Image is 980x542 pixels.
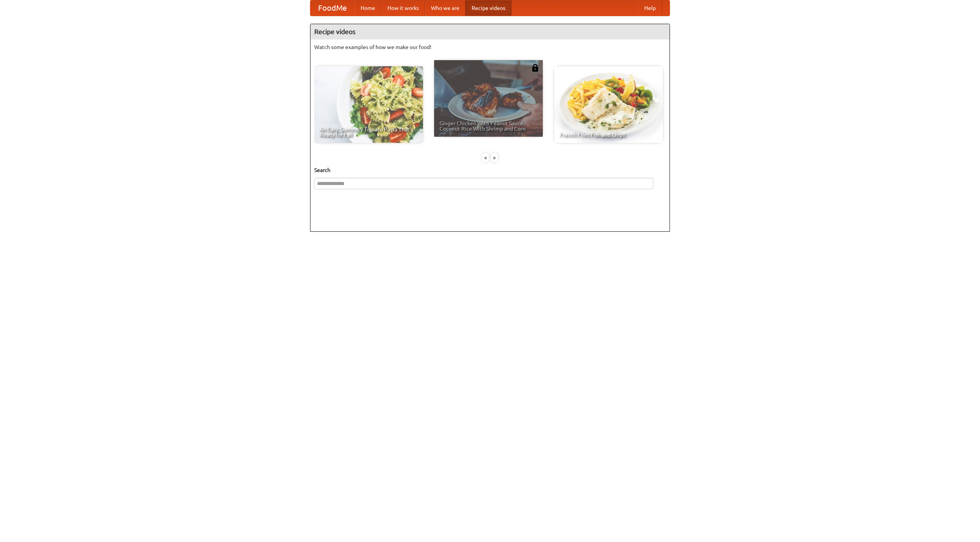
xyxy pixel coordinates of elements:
[482,153,489,162] div: «
[554,66,663,143] a: French Fries Fish and Chips
[560,132,658,138] span: French Fries Fish and Chips
[310,0,354,16] a: FoodMe
[320,127,418,138] span: An Easy, Summery Tomato Pasta That's Ready for Fall
[425,0,465,16] a: Who we are
[638,0,662,16] a: Help
[354,0,381,16] a: Home
[314,66,423,143] a: An Easy, Summery Tomato Pasta That's Ready for Fall
[310,24,670,39] h4: Recipe videos
[491,153,498,162] div: »
[531,64,539,72] img: 483408.png
[314,43,666,51] p: Watch some examples of how we make our food!
[465,0,511,16] a: Recipe videos
[314,166,666,174] h5: Search
[381,0,425,16] a: How it works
